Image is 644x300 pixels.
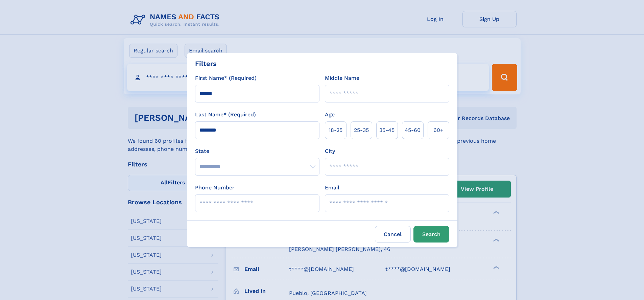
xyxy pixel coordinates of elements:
[405,126,421,134] span: 45‑60
[195,184,235,192] label: Phone Number
[325,111,335,119] label: Age
[354,126,369,134] span: 25‑35
[325,147,335,155] label: City
[433,126,444,134] span: 60+
[195,111,256,119] label: Last Name* (Required)
[195,74,257,82] label: First Name* (Required)
[379,126,395,134] span: 35‑45
[325,184,339,192] label: Email
[329,126,342,134] span: 18‑25
[325,74,359,82] label: Middle Name
[375,226,411,243] label: Cancel
[413,226,449,243] button: Search
[195,147,319,155] label: State
[195,59,217,69] div: Filters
